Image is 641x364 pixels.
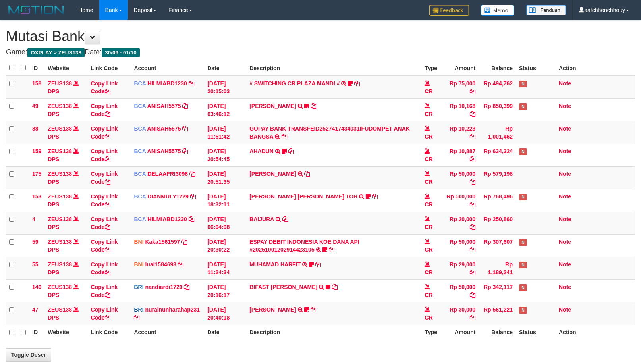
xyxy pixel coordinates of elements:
td: Rp 561,221 [479,302,516,325]
td: DPS [44,279,87,302]
span: Has Note [519,284,527,291]
a: Note [559,148,571,154]
span: CR [425,314,432,321]
td: DPS [44,257,87,279]
span: Has Note [519,81,527,87]
span: BCA [134,171,146,177]
span: CR [425,111,432,117]
span: 140 [32,284,41,290]
span: CR [425,224,432,230]
a: Note [559,284,571,290]
td: Rp 500,000 [442,189,479,212]
span: CR [425,179,432,185]
span: OXPLAY > ZEUS138 [27,48,85,57]
td: DPS [44,302,87,325]
td: Rp 50,000 [442,166,479,189]
a: BAIJURA [249,216,274,222]
a: Note [559,80,571,87]
a: HILMIABD1230 [147,80,187,87]
a: Toggle Descr [6,348,51,362]
span: Has Note [519,307,527,314]
th: Type [421,60,442,76]
span: BCA [134,216,146,222]
td: Rp 75,000 [442,76,479,99]
span: 30/09 - 01/10 [102,48,140,57]
a: Note [559,261,571,268]
span: 158 [32,80,41,87]
span: 55 [32,261,39,268]
th: Website [44,60,87,76]
a: # SWITCHING CR PLAZA MANDI # [249,80,340,87]
a: GOPAY BANK TRANSFEID2527417434031IFUDOMPET ANAK BANGSA [249,125,410,140]
a: BIFAST [PERSON_NAME] [249,284,317,290]
a: ZEUS138 [48,171,72,177]
a: ZEUS138 [48,239,72,245]
a: Copy Link Code [91,171,118,185]
span: BRI [134,284,143,290]
h4: Game: Date: [6,48,635,56]
span: 153 [32,193,41,200]
span: CR [425,269,432,275]
td: Rp 10,887 [442,144,479,166]
td: Rp 29,000 [442,257,479,279]
td: [DATE] 20:16:17 [204,279,246,302]
td: [DATE] 20:40:18 [204,302,246,325]
h1: Mutasi Bank [6,29,635,44]
td: [DATE] 03:46:12 [204,98,246,121]
span: Has Note [519,103,527,110]
a: [PERSON_NAME] [249,171,296,177]
a: Copy Link Code [91,239,118,253]
td: [DATE] 20:51:35 [204,166,246,189]
a: Note [559,216,571,222]
th: Link Code [88,325,131,340]
td: Rp 50,000 [442,234,479,257]
span: BCA [134,103,146,109]
td: [DATE] 18:32:11 [204,189,246,212]
span: BCA [134,148,146,154]
td: Rp 342,117 [479,279,516,302]
th: Type [421,325,442,340]
a: Note [559,239,571,245]
td: DPS [44,144,87,166]
a: [PERSON_NAME] [249,103,296,109]
a: Copy Link Code [91,306,118,321]
td: Rp 768,496 [479,189,516,212]
a: Note [559,193,571,200]
span: Has Note [519,262,527,268]
span: BCA [134,80,146,87]
a: Note [559,125,571,132]
a: ESPAY DEBIT INDONESIA KOE DANA API #20251001202914423105 [249,239,359,253]
a: Copy Link Code [91,103,118,117]
th: Action [556,60,635,76]
td: Rp 10,168 [442,98,479,121]
a: Copy Link Code [91,284,118,298]
td: DPS [44,189,87,212]
td: DPS [44,166,87,189]
td: [DATE] 20:15:03 [204,76,246,99]
span: 47 [32,306,39,313]
a: Copy Link Code [91,216,118,230]
th: Account [131,325,204,340]
a: DELAAFRI3096 [147,171,188,177]
th: Status [516,325,556,340]
th: Date [204,60,246,76]
td: Rp 850,399 [479,98,516,121]
a: Note [559,103,571,109]
th: ID [29,60,44,76]
th: Status [516,60,556,76]
td: [DATE] 11:51:42 [204,121,246,144]
a: Copy Link Code [91,80,118,94]
td: [DATE] 11:24:34 [204,257,246,279]
td: DPS [44,212,87,234]
a: [PERSON_NAME] [PERSON_NAME] TOH [249,193,357,200]
span: BRI [134,306,143,313]
th: Action [556,325,635,340]
th: Account [131,60,204,76]
a: AHADUN [249,148,274,154]
th: Amount [442,60,479,76]
td: Rp 250,860 [479,212,516,234]
td: Rp 634,324 [479,144,516,166]
a: ZEUS138 [48,261,72,268]
a: lual1584693 [145,261,176,268]
span: CR [425,292,432,298]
